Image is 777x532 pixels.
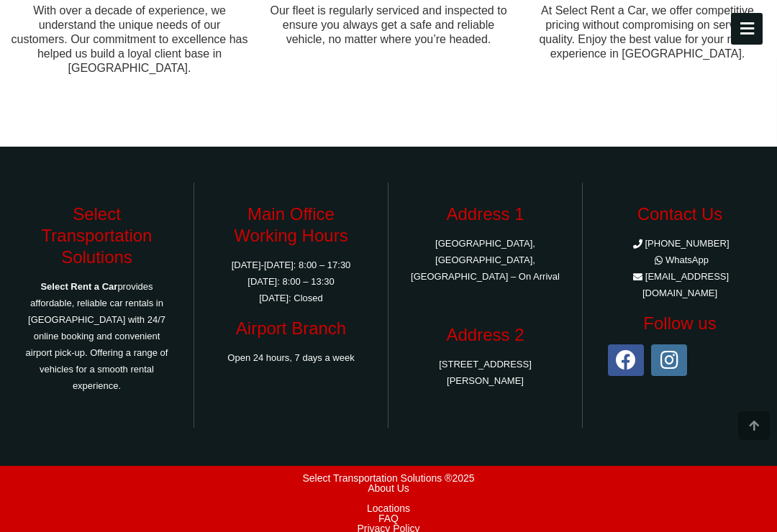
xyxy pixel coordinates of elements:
a: About Us [11,483,766,493]
a: [GEOGRAPHIC_DATA], [GEOGRAPHIC_DATA], [GEOGRAPHIC_DATA] – On Arrival [411,238,560,282]
p: At Select Rent a Car, we offer competitive pricing without compromising on service quality. Enjoy... [529,4,766,61]
a: [STREET_ADDRESS][PERSON_NAME] [439,359,532,386]
p: [DATE]-[DATE]: 8:00 – 17:30 [DATE]: 8:00 – 13:30 [DATE]: Closed [216,257,366,306]
p: Our fleet is regularly serviced and inspected to ensure you always get a safe and reliable vehicl... [270,4,507,47]
a: [PHONE_NUMBER] [630,238,729,249]
div: Go to top [738,411,770,441]
span: 2025 [452,472,474,484]
h3: Follow us [604,313,755,334]
h3: Address 1 [410,203,560,225]
a: Locations [11,503,766,513]
a: FAQ [11,513,766,523]
strong: Select Rent a Car [40,281,117,292]
p: Open 24 hours, 7 days a week [216,349,366,366]
div: Select Transportation Solutions ® [11,473,766,483]
h3: Airport Branch [216,318,366,339]
a: WhatsApp [651,254,709,265]
p: provides affordable, reliable car rentals in [GEOGRAPHIC_DATA] with 24/7 online booking and conve... [22,278,172,394]
h3: Select Transportation Solutions [22,203,172,268]
h3: Main Office Working Hours [216,203,366,247]
p: With over a decade of experience, we understand the unique needs of our customers. Our commitment... [11,4,248,75]
h3: Contact Us [604,203,755,225]
h3: Address 2 [410,324,560,346]
li: [EMAIL_ADDRESS][DOMAIN_NAME] [604,268,755,301]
